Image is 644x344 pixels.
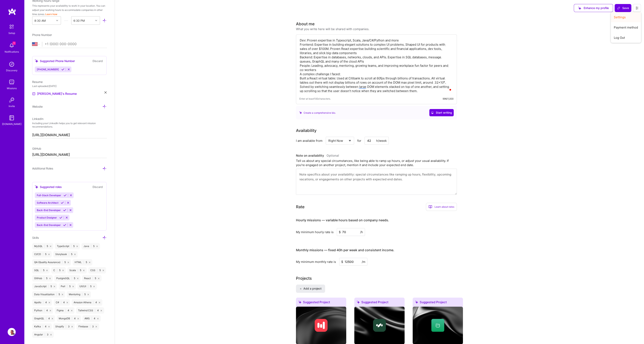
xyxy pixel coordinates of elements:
span: Back-End Developer [37,209,61,212]
span: | [66,325,66,328]
div: Data Visualization 5 [32,291,65,298]
div: C 5 [51,267,66,274]
img: setup [7,22,16,31]
span: | [92,277,93,280]
img: teamwork [8,78,16,86]
i: icon Close [74,254,76,255]
i: icon Close [71,310,72,311]
div: Figma 4 [55,307,74,314]
i: icon SuggestedTeams [35,59,38,63]
div: Note on availability [296,153,339,159]
span: LinkedIn [32,117,43,120]
i: Reject [69,194,72,197]
i: icon Close [50,334,52,335]
button: Save [615,4,631,12]
i: icon Close [101,310,102,311]
img: guide book [8,114,16,122]
i: icon HorizontalInLineDivider [64,18,68,23]
i: icon Chevron [95,19,97,21]
span: | [65,309,66,312]
i: icon Close [48,254,50,255]
div: QA (Quality Assurance) 5 [32,259,71,265]
div: Kafka 4 [32,323,52,330]
span: Software Architect [37,201,58,204]
textarea: To enrich screen reader interactions, please activate Accessibility in Grammarly extension settings [299,38,453,93]
i: icon Close [46,270,48,271]
i: icon SuggestedTeams [357,301,360,304]
span: Start writing [431,111,452,115]
div: Missions [7,86,17,90]
span: | [42,325,43,328]
div: GraphQL 4 [32,315,55,322]
span: /h [360,230,363,234]
div: Suggested Project [296,298,346,308]
i: icon SuggestedTeams [298,301,301,304]
span: [PHONE_NUMBER] [37,68,59,71]
i: icon Close [97,318,99,319]
div: CSS 5 [88,267,106,274]
span: | [95,309,96,312]
div: This represents your availability to work in your location. You can adjust your working hours to ... [32,4,107,16]
span: | [67,285,68,288]
div: Suggested Project [354,298,405,308]
img: User Avatar [8,328,16,336]
div: h/week [376,139,387,143]
i: icon SuggestedTeams [299,111,302,114]
i: icon Close [68,262,69,263]
div: Projects [296,275,312,281]
span: | [44,309,45,312]
span: Back-End Developer [37,224,61,227]
span: | [91,245,92,248]
span: | [61,301,62,304]
span: | [69,253,69,256]
div: AWS 4 [82,315,101,322]
input: XXX [337,228,365,236]
h4: Hourly missions — variable hours based on company needs. [296,218,389,222]
div: Discovery [6,68,18,72]
span: | [88,285,89,288]
div: Invite [9,104,15,108]
button: Add a project [296,285,325,293]
span: | [91,317,92,320]
img: Invite [8,96,16,104]
div: Last uploaded: [DATE] [32,84,107,88]
span: | [43,301,44,304]
div: CI/CD 5 [32,251,52,257]
button: Discard [91,185,104,189]
div: Perl 5 [59,283,76,290]
i: Accept [63,224,66,227]
span: for [357,139,361,143]
a: [PERSON_NAME]'s Resume [32,91,77,96]
div: Tell us about any special circumstances, like being able to ramp up hours, or adjust your usual a... [296,159,457,167]
i: icon Close [50,246,51,247]
a: User Avatar [7,328,17,336]
div: Amazon Athena 4 [72,299,102,306]
span: | [43,253,43,256]
button: Learn how [45,12,57,16]
span: | [83,261,84,264]
span: | [72,317,72,320]
img: discovery [8,60,16,68]
div: HTML 5 [73,259,92,265]
div: 8:30 AM [34,18,46,23]
i: icon Close [77,278,78,279]
div: Mentoring 5 [67,291,91,298]
i: icon Close [104,91,107,94]
span: Add a project [300,287,321,291]
div: Suggested Project [413,298,463,308]
i: icon Close [99,302,100,303]
img: Company logo [315,319,328,332]
div: What you write here will be shared with companies. [296,27,369,31]
i: icon CrystalBallWhite [431,111,434,114]
div: Scala 5 [67,267,87,274]
span: $ [341,260,343,264]
span: | [71,245,72,248]
i: Reject [69,224,72,227]
span: | [93,301,94,304]
i: icon Close [54,286,55,287]
i: icon Close [52,318,53,319]
span: Skills [32,236,39,239]
i: icon PlusBlack [300,288,302,290]
div: Java 5 [81,243,100,249]
div: C# 4 [54,299,70,306]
